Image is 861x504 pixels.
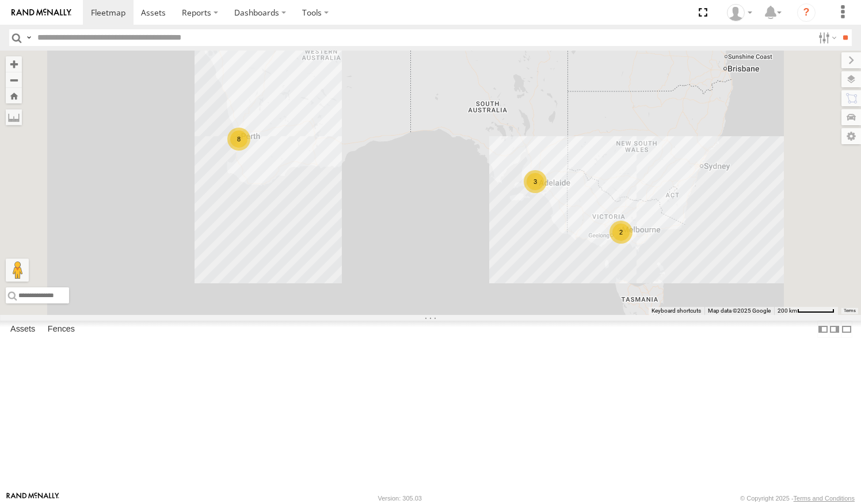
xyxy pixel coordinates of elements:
label: Fences [42,321,81,337]
div: Kaitlin Tomsett [723,4,756,21]
label: Map Settings [841,128,861,144]
a: Terms and Conditions [794,495,855,502]
div: Version: 305.03 [378,495,422,502]
label: Search Filter Options [814,29,839,46]
button: Drag Pegman onto the map to open Street View [6,259,29,282]
label: Assets [5,321,41,337]
label: Dock Summary Table to the Right [829,321,840,337]
i: ? [797,3,816,22]
span: Map data ©2025 Google [708,307,771,314]
span: 200 km [778,307,797,314]
img: rand-logo.svg [12,9,71,17]
a: Visit our Website [6,493,59,504]
label: Dock Summary Table to the Left [817,321,829,337]
a: Terms [844,309,856,313]
label: Measure [6,109,22,125]
div: © Copyright 2025 - [740,495,855,502]
button: Keyboard shortcuts [652,307,701,315]
button: Map Scale: 200 km per 61 pixels [774,307,838,315]
button: Zoom Home [6,88,22,103]
div: 2 [609,221,633,244]
label: Search Query [24,29,33,46]
div: 3 [524,170,547,193]
label: Hide Summary Table [841,321,852,337]
div: 8 [227,128,250,151]
button: Zoom in [6,56,22,72]
button: Zoom out [6,72,22,88]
